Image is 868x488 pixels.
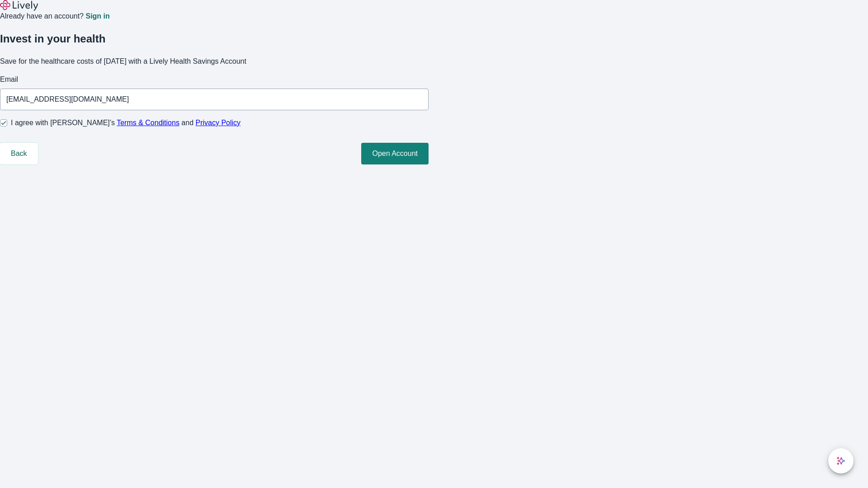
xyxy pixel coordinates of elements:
button: Open Account [361,143,429,164]
svg: Lively AI Assistant [836,456,845,465]
span: I agree with [PERSON_NAME]’s and [11,117,241,128]
button: chat [828,448,854,474]
a: Privacy Policy [196,119,241,127]
a: Terms & Conditions [117,119,179,127]
a: Sign in [85,13,109,20]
